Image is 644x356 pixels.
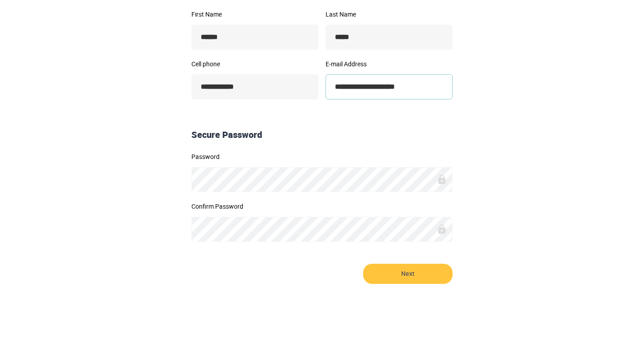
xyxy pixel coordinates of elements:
[191,11,318,17] label: First Name
[188,129,456,142] div: Secure Password
[191,61,318,67] label: Cell phone
[191,154,453,160] label: Password
[363,264,453,284] button: Next
[326,11,453,17] label: Last Name
[191,203,453,210] label: Confirm Password
[326,61,453,67] label: E-mail Address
